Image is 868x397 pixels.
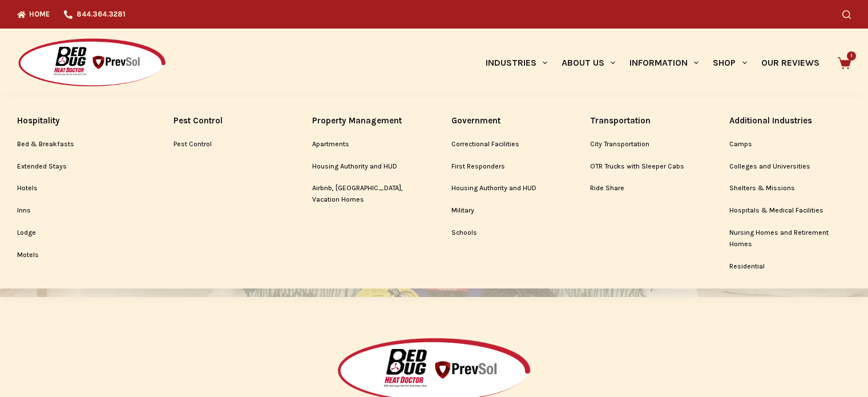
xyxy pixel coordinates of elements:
[451,109,556,133] a: Government
[451,200,556,222] a: Military
[590,134,695,155] a: City Transportation
[451,222,556,244] a: Schools
[17,200,139,222] a: Inns
[17,244,139,266] a: Motels
[706,29,754,97] a: Shop
[754,29,826,97] a: Our Reviews
[17,38,167,89] img: Prevsol/Bed Bug Heat Doctor
[729,222,851,255] a: Nursing Homes and Retirement Homes
[17,156,139,178] a: Extended Stays
[590,109,695,133] a: Transportation
[478,29,554,97] a: Industries
[312,134,417,155] a: Apartments
[312,178,417,211] a: Airbnb, [GEOGRAPHIC_DATA], Vacation Homes
[173,109,278,133] a: Pest Control
[554,29,622,97] a: About Us
[729,200,851,222] a: Hospitals & Medical Facilities
[729,178,851,199] a: Shelters & Missions
[590,178,695,199] a: Ride Share
[729,109,851,133] a: Additional Industries
[729,134,851,155] a: Camps
[847,51,856,61] span: 1
[17,222,139,244] a: Lodge
[478,29,826,97] nav: Primary
[17,178,139,199] a: Hotels
[312,156,417,178] a: Housing Authority and HUD
[312,109,417,133] a: Property Management
[451,178,556,199] a: Housing Authority and HUD
[842,10,851,19] button: Search
[17,109,139,133] a: Hospitality
[729,156,851,178] a: Colleges and Universities
[451,134,556,155] a: Correctional Facilities
[590,156,695,178] a: OTR Trucks with Sleeper Cabs
[17,134,139,155] a: Bed & Breakfasts
[729,256,851,278] a: Residential
[451,156,556,178] a: First Responders
[173,134,278,155] a: Pest Control
[623,29,706,97] a: Information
